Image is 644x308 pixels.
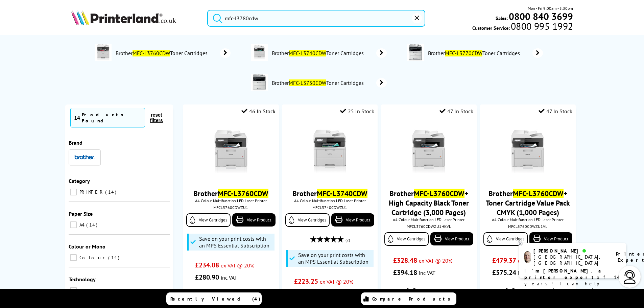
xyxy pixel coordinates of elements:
span: 14 [86,222,99,228]
span: £575.24 [492,268,516,277]
a: View Cartridges [384,232,429,246]
a: BrotherMFC-L3740CDWToner Cartridges [271,44,387,62]
img: MFCL3770CDWZU1-conspage.jpg [407,44,424,61]
a: BrotherMFC-L3770CDWToner Cartridges [427,44,543,62]
span: Brand [69,139,82,146]
mark: MFC-L3750CDW [289,79,326,86]
span: £479.37 [492,256,516,265]
span: £223.25 [294,277,318,286]
p: of 14 years! I can help you choose the right product [524,268,621,300]
a: Recently Viewed (4) [166,292,262,305]
span: A4 [78,222,86,228]
span: Brother Toner Cartridges [271,79,366,86]
a: BrotherMFC-L3760CDW+ Toner Cartridge Value Pack CMYK (1,000 Pages) [486,189,570,217]
a: BrotherMFC-L3760CDW+ High Capacity Black Toner Cartridge (3,000 Pages) [389,189,469,217]
div: MFCL3760CDWZU1HKVL [386,224,472,229]
a: BrotherMFC-L3740CDW [292,189,367,198]
a: View Product [430,232,473,245]
span: ex VAT @ 20% [221,262,254,269]
span: Mon - Fri 9:00am - 5:30pm [528,5,573,11]
span: £280.90 [195,273,219,282]
img: brother-MFC-L3740CDW-front-small.jpg [305,126,355,177]
div: MFCL3740CDWZU1 [287,205,373,210]
span: Recently Viewed (4) [170,296,261,302]
mark: MFC-L3760CDW [513,189,564,198]
mark: MFC-L3740CDW [289,50,326,56]
a: View Product [529,232,572,245]
a: View Product [232,213,275,227]
mark: MFC-L3740CDW [317,189,367,198]
div: [PERSON_NAME] [533,248,607,254]
span: inc VAT [419,269,435,276]
span: Compare Products [372,296,454,302]
div: 47 In Stock [439,108,473,115]
span: 14 [108,255,121,261]
a: BrotherMFC-L3750CDWToner Cartridges [271,74,387,92]
span: Paper Size [69,210,93,217]
span: (2) [345,234,350,246]
div: 25 In Stock [340,108,374,115]
span: A4 Colour Multifunction LED Laser Printer [483,217,572,222]
span: Customer Service: [472,23,573,31]
span: A4 Colour Multifunction LED Laser Printer [384,217,473,222]
input: PRINTER 14 [70,189,77,195]
img: brother-MFC-L3760CDW-front-small.jpg [502,126,553,177]
input: Search product or brand [207,10,425,27]
button: reset filters [145,112,168,123]
li: 3.7p per mono page [393,287,464,299]
a: 0800 840 3699 [508,13,573,20]
span: Category [69,177,90,184]
a: View Cartridges [186,213,231,227]
span: 14 [103,287,116,293]
span: A4 Colour Multifunction LED Laser Printer [186,198,275,203]
span: 0800 995 1992 [510,23,573,29]
mark: MFC-L3760CDW [414,189,464,198]
div: Products Found [82,112,141,124]
span: A4 Colour Multifunction LED Laser Printer [285,198,374,203]
span: Save on your print costs with an MPS Essential Subscription [298,252,372,265]
span: 14 [74,114,80,121]
span: Save on your print costs with an MPS Essential Subscription [199,235,273,249]
img: user-headset-light.svg [623,270,637,284]
span: Brother Toner Cartridges [115,50,210,56]
span: PRINTER [78,189,104,195]
div: [GEOGRAPHIC_DATA], [GEOGRAPHIC_DATA] [533,254,607,266]
a: BrotherMFC-L3760CDW [193,189,268,198]
span: ex VAT @ 20% [320,278,353,285]
span: inc VAT [221,274,237,281]
div: MFCL3760CDWZU1VL [485,224,571,229]
img: MFC-L3760CDW-deptimage.jpg [95,44,112,61]
span: Colour or Mono [69,243,105,250]
span: Brother Toner Cartridges [271,50,366,56]
span: ex VAT @ 20% [518,257,551,264]
b: 0800 840 3699 [509,10,573,23]
span: ex VAT @ 20% [419,257,452,264]
mark: MFC-L3770CDW [445,50,482,56]
img: Brother [74,155,95,160]
span: Laser [78,287,102,293]
a: BrotherMFC-L3760CDWToner Cartridges [115,44,231,62]
mark: MFC-L3760CDW [133,50,170,56]
span: inc VAT [518,269,534,276]
a: View Cartridges [285,213,330,227]
img: ashley-livechat.png [524,251,531,263]
img: brother-MFC-L3760CDW-front-small.jpg [206,126,256,177]
a: View Product [331,213,374,227]
input: Colour 14 [70,254,77,261]
a: Printerland Logo [71,10,199,26]
div: 47 In Stock [539,108,572,115]
div: MFCL3760CDWZU1 [188,205,273,210]
li: 3.7p per mono page [492,287,564,299]
span: Brother Toner Cartridges [427,50,522,56]
b: I'm [PERSON_NAME], a printer expert [524,268,603,280]
img: brother-MFC-L3760CDW-front-small.jpg [403,126,454,177]
span: £328.48 [393,256,417,265]
input: Laser 14 [70,287,77,294]
span: £234.08 [195,261,219,269]
span: Technology [69,276,96,283]
a: Compare Products [361,292,456,305]
a: View Cartridges [483,232,528,246]
img: Printerland Logo [71,10,176,25]
mark: MFC-L3760CDW [218,189,268,198]
span: Colour [78,255,108,261]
